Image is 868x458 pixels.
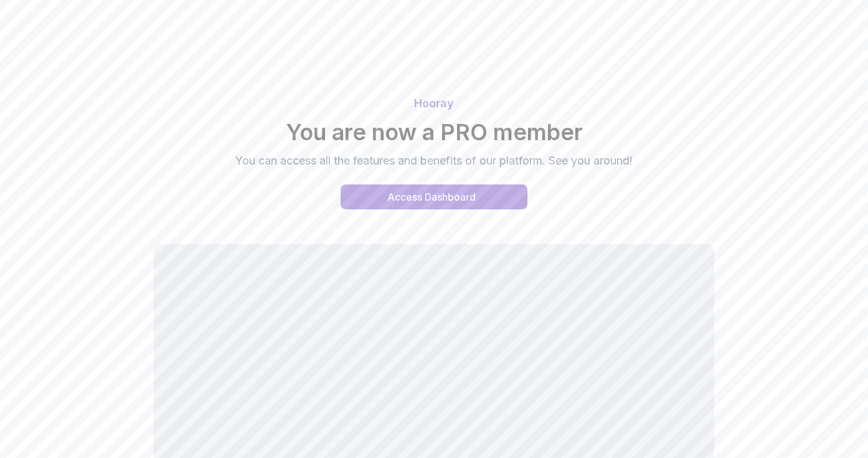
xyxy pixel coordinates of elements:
[341,184,527,209] button: Access Dashboard
[225,152,643,169] p: You can access all the features and benefits of our platform. See you around!
[6,120,862,145] h2: You are now a PRO member
[387,189,476,204] div: Access Dashboard
[6,95,862,112] p: Hooray
[341,184,527,209] a: access-dashboard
